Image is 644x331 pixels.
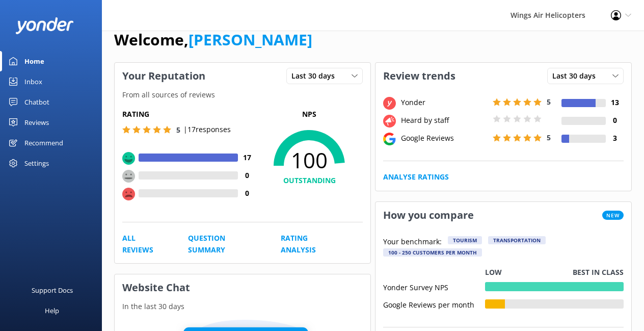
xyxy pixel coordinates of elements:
[573,267,624,278] p: Best in class
[281,233,340,256] a: Rating Analysis
[122,233,165,256] a: All Reviews
[238,188,256,199] h4: 0
[448,236,482,244] div: Tourism
[114,28,312,52] h1: Welcome,
[115,274,370,301] h3: Website Chat
[383,248,482,257] div: 100 - 250 customers per month
[115,89,370,100] p: From all sources of reviews
[375,63,463,89] h3: Review trends
[383,299,485,309] div: Google Reviews per month
[24,153,49,173] div: Settings
[189,29,312,50] a: [PERSON_NAME]
[32,280,73,300] div: Support Docs
[606,133,624,144] h4: 3
[383,282,485,291] div: Yonder Survey NPS
[24,112,49,133] div: Reviews
[375,202,481,228] h3: How you compare
[398,97,490,108] div: Yonder
[383,171,449,183] a: Analyse Ratings
[547,133,551,142] span: 5
[183,124,231,135] p: | 17 responses
[238,170,256,181] h4: 0
[188,233,258,256] a: Question Summary
[45,300,59,321] div: Help
[488,236,546,244] div: Transportation
[176,125,180,135] span: 5
[602,211,624,220] span: New
[552,70,602,82] span: Last 30 days
[256,175,363,186] h4: OUTSTANDING
[115,63,213,89] h3: Your Reputation
[122,109,256,120] h5: Rating
[398,115,490,126] div: Heard by staff
[238,152,256,163] h4: 17
[256,109,363,120] p: NPS
[15,17,74,34] img: yonder-white-logo.png
[24,71,42,92] div: Inbox
[485,267,502,278] p: Low
[398,133,490,144] div: Google Reviews
[547,97,551,107] span: 5
[291,70,341,82] span: Last 30 days
[115,301,370,312] p: In the last 30 days
[606,115,624,126] h4: 0
[606,97,624,108] h4: 13
[383,236,442,248] p: Your benchmark:
[24,51,44,71] div: Home
[256,147,363,173] span: 100
[24,133,63,153] div: Recommend
[24,92,49,112] div: Chatbot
